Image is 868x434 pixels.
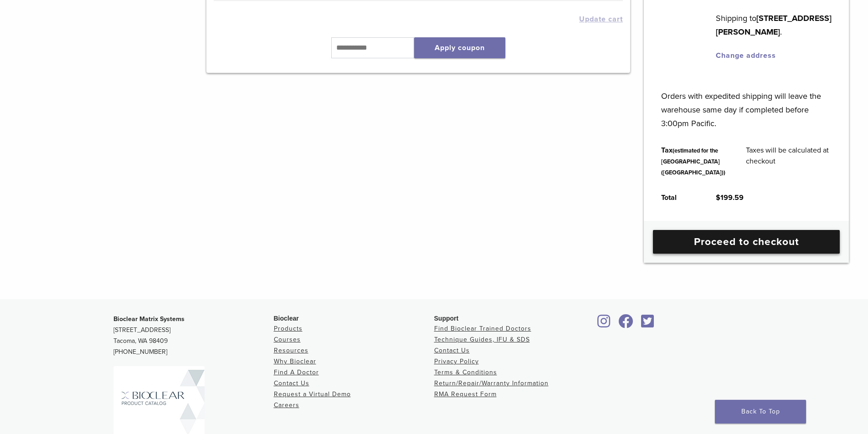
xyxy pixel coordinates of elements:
[113,315,185,323] strong: Bioclear Matrix Systems
[414,37,505,58] button: Apply coupon
[434,336,530,343] a: Technique Guides, IFU & SDS
[274,379,309,387] a: Contact Us
[716,51,776,60] a: Change address
[661,76,832,130] p: Orders with expedited shipping will leave the warehouse same day if completed before 3:00pm Pacific.
[651,138,735,185] th: Tax
[595,320,614,329] a: Bioclear
[274,368,319,376] a: Find A Doctor
[274,347,308,354] a: Resources
[616,320,637,329] a: Bioclear
[434,390,497,398] a: RMA Request Form
[434,315,459,322] span: Support
[274,390,351,398] a: Request a Virtual Demo
[274,357,316,365] a: Why Bioclear
[715,400,806,424] a: Back To Top
[434,325,531,332] a: Find Bioclear Trained Doctors
[651,185,705,210] th: Total
[716,13,832,37] strong: [STREET_ADDRESS][PERSON_NAME]
[716,193,720,202] span: $
[653,230,840,254] a: Proceed to checkout
[274,401,299,409] a: Careers
[274,336,301,343] a: Courses
[735,138,842,185] td: Taxes will be calculated at checkout
[638,320,657,329] a: Bioclear
[434,379,549,387] a: Return/Repair/Warranty Information
[434,368,497,376] a: Terms & Conditions
[434,357,479,365] a: Privacy Policy
[716,11,832,39] p: Shipping to .
[716,193,744,202] bdi: 199.59
[113,314,274,357] p: [STREET_ADDRESS] Tacoma, WA 98409 [PHONE_NUMBER]
[274,325,303,332] a: Products
[434,347,470,354] a: Contact Us
[661,147,725,176] small: (estimated for the [GEOGRAPHIC_DATA] ([GEOGRAPHIC_DATA]))
[274,315,299,322] span: Bioclear
[579,15,623,23] button: Update cart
